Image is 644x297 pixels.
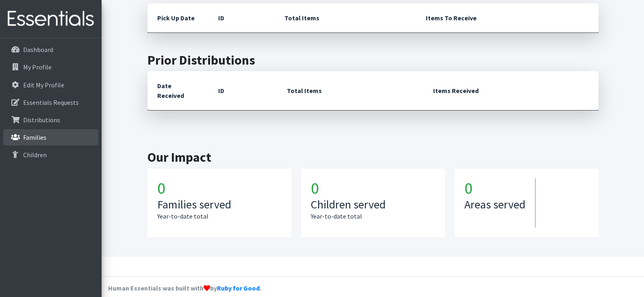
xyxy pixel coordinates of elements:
a: Ruby for Good [217,284,260,292]
th: Date Received [147,71,208,111]
h1: 0 [157,178,282,198]
th: Pick Up Date [147,3,208,33]
a: Families [3,129,98,145]
p: Year-to-date total [157,211,282,221]
h2: Our Impact [147,150,598,165]
a: Distributions [3,112,98,128]
p: Essentials Requests [23,98,79,106]
h3: Children served [311,198,435,212]
h1: 0 [311,178,435,198]
a: Children [3,147,98,163]
p: Families [23,133,46,141]
strong: Human Essentials was built with by . [108,284,261,292]
a: Edit My Profile [3,77,98,93]
p: Dashboard [23,46,53,54]
p: Year-to-date total [311,211,435,221]
p: Edit My Profile [23,81,64,89]
th: ID [208,71,277,111]
th: Items Received [423,71,598,111]
img: HumanEssentials [3,5,98,33]
th: Total Items [275,3,416,33]
h3: Families served [157,198,282,212]
p: Children [23,151,47,159]
p: My Profile [23,63,52,71]
h3: Areas served [464,198,525,212]
th: Total Items [277,71,423,111]
h2: Prior Distributions [147,52,598,68]
th: ID [208,3,275,33]
a: Essentials Requests [3,94,98,111]
h1: 0 [464,178,535,198]
a: My Profile [3,59,98,75]
th: Items To Receive [416,3,598,33]
a: Dashboard [3,41,98,58]
p: Distributions [23,116,60,124]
